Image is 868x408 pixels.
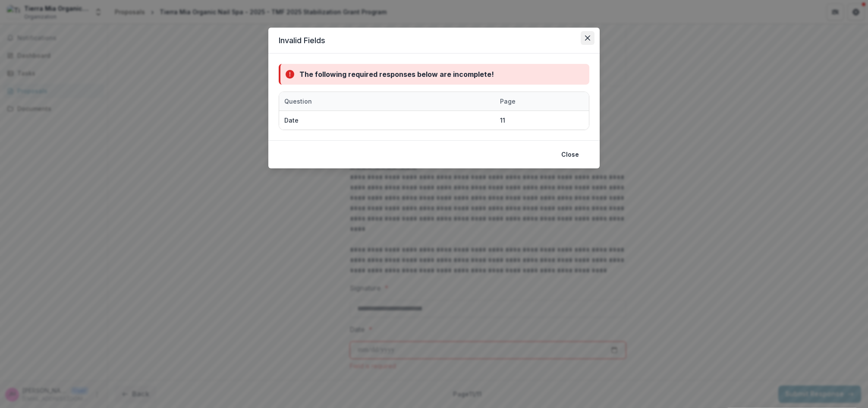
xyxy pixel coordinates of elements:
[279,92,495,111] div: Question
[279,97,317,106] div: Question
[581,31,594,45] button: Close
[495,92,538,111] div: Page
[268,28,600,54] header: Invalid Fields
[284,116,299,125] div: Date
[495,97,521,106] div: Page
[500,116,505,125] div: 11
[556,148,584,161] button: Close
[299,69,494,79] div: The following required responses below are incomplete!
